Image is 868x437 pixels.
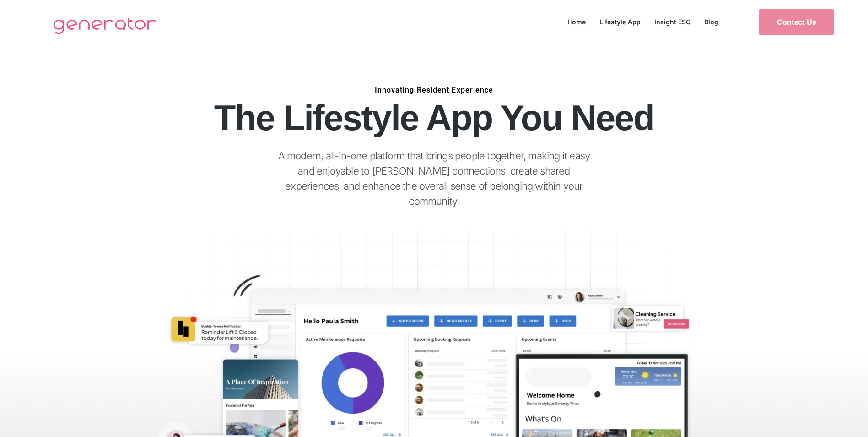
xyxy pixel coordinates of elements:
h6: Innovating Resident Experience [92,90,777,90]
span: Contact Us [777,18,816,26]
a: Insight ESG [647,16,697,28]
nav: Menu [561,16,725,28]
a: Home [561,16,593,28]
a: Contact Us [759,9,834,35]
h1: The Lifestyle App You Need [92,101,777,135]
a: Lifestyle App [593,16,647,28]
a: Blog [697,16,725,28]
p: A modern, all-in-one platform that brings people together, making it easy and enjoyable to [PERSO... [270,148,598,209]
